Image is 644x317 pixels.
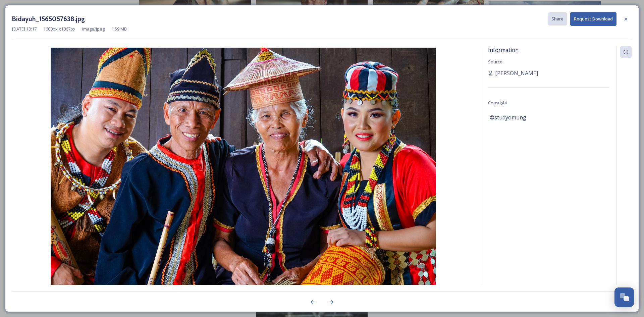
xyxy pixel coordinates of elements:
[12,26,37,32] span: [DATE] 10:17
[614,287,634,307] button: Open Chat
[490,113,526,121] span: ©studyomung
[43,26,75,32] span: 1600 px x 1067 px
[488,100,507,106] span: Copyright
[12,48,474,304] img: Bidayuh_1565057638.jpg
[570,12,616,26] button: Request Download
[548,12,567,25] button: Share
[12,14,85,24] h3: Bidayuh_1565057638.jpg
[488,46,519,54] span: Information
[488,59,502,65] span: Source
[82,26,105,32] span: image/jpeg
[495,69,538,77] span: [PERSON_NAME]
[111,26,127,32] span: 1.59 MB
